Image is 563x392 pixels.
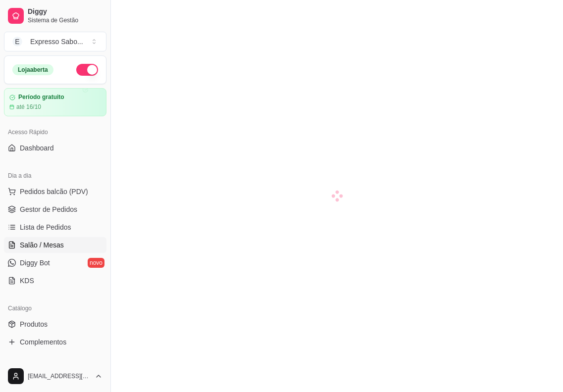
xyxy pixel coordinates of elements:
[4,237,106,253] a: Salão / Mesas
[4,184,106,199] button: Pedidos balcão (PDV)
[4,140,106,156] a: Dashboard
[20,204,77,214] span: Gestor de Pedidos
[20,258,50,268] span: Diggy Bot
[12,64,53,75] div: Loja aberta
[20,337,66,347] span: Complementos
[4,4,106,28] a: DiggySistema de Gestão
[20,240,64,250] span: Salão / Mesas
[4,316,106,332] a: Produtos
[4,219,106,235] a: Lista de Pedidos
[4,32,106,51] button: Select a team
[4,255,106,271] a: Diggy Botnovo
[4,201,106,217] a: Gestor de Pedidos
[4,300,106,316] div: Catálogo
[4,334,106,350] a: Complementos
[20,222,71,232] span: Lista de Pedidos
[30,37,83,47] div: Expresso Sabo ...
[4,168,106,184] div: Dia a dia
[76,64,98,76] button: Alterar Status
[16,103,41,111] article: até 16/10
[4,88,106,116] a: Período gratuitoaté 16/10
[20,187,88,196] span: Pedidos balcão (PDV)
[28,372,91,380] span: [EMAIL_ADDRESS][DOMAIN_NAME]
[28,16,102,24] span: Sistema de Gestão
[18,94,64,101] article: Período gratuito
[28,7,102,16] span: Diggy
[4,273,106,289] a: KDS
[4,124,106,140] div: Acesso Rápido
[20,276,34,286] span: KDS
[20,319,48,329] span: Produtos
[4,364,106,388] button: [EMAIL_ADDRESS][DOMAIN_NAME]
[20,143,54,153] span: Dashboard
[12,37,22,47] span: E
